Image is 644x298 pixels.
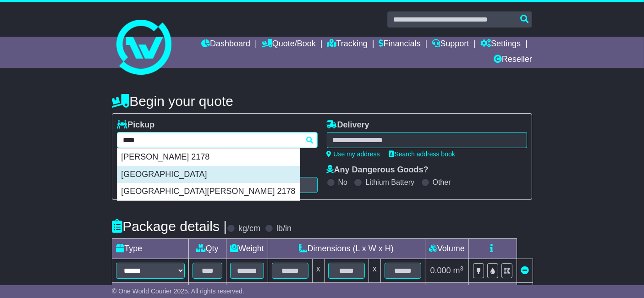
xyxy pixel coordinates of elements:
[389,150,455,158] a: Search address book
[201,37,250,52] a: Dashboard
[425,239,468,259] td: Volume
[327,165,429,175] label: Any Dangerous Goods?
[365,178,414,187] label: Lithium Battery
[112,239,189,259] td: Type
[112,94,532,109] h4: Begin your quote
[117,132,317,148] typeahead: Please provide city
[338,178,347,187] label: No
[117,149,300,166] div: [PERSON_NAME] 2178
[453,266,464,275] span: m
[268,239,425,259] td: Dimensions (L x W x H)
[117,183,300,200] div: [GEOGRAPHIC_DATA][PERSON_NAME] 2178
[327,120,369,130] label: Delivery
[379,37,421,52] a: Financials
[226,239,268,259] td: Weight
[430,266,451,275] span: 0.000
[480,37,521,52] a: Settings
[521,266,529,275] a: Remove this item
[327,37,368,52] a: Tracking
[327,150,380,158] a: Use my address
[112,219,227,234] h4: Package details |
[369,259,380,283] td: x
[276,224,292,234] label: lb/in
[312,259,324,283] td: x
[238,224,260,234] label: kg/cm
[117,166,300,183] div: [GEOGRAPHIC_DATA]
[433,178,451,187] label: Other
[117,120,154,130] label: Pickup
[494,52,532,68] a: Reseller
[432,37,469,52] a: Support
[460,265,464,272] sup: 3
[262,37,316,52] a: Quote/Book
[112,287,244,295] span: © One World Courier 2025. All rights reserved.
[189,239,226,259] td: Qty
